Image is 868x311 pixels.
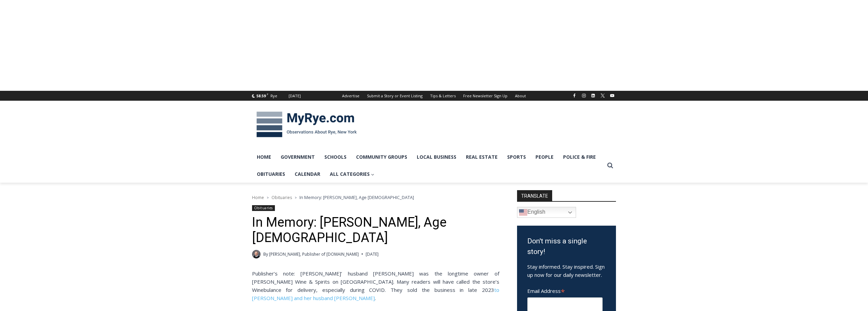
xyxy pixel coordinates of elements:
[558,149,601,166] a: Police & Fire
[351,149,412,166] a: Community Groups
[599,91,607,100] a: X
[517,190,552,201] strong: TRANSLATE
[252,166,290,183] a: Obituaries
[271,195,292,200] a: Obituaries
[531,149,558,166] a: People
[325,166,379,183] a: All Categories
[267,195,269,200] span: >
[580,91,588,100] a: Instagram
[363,91,426,101] a: Submit a Story or Event Listing
[270,93,277,99] div: Rye
[290,166,325,183] a: Calendar
[570,91,578,100] a: Facebook
[527,236,606,257] h3: Don't miss a single story!
[338,91,530,101] nav: Secondary Navigation
[252,194,499,201] nav: Breadcrumbs
[295,195,297,200] span: >
[252,286,499,301] a: to [PERSON_NAME] and her husband [PERSON_NAME]
[252,269,499,302] p: Publisher’s note: [PERSON_NAME]’ husband [PERSON_NAME] was the longtime owner of [PERSON_NAME] Wi...
[338,91,363,101] a: Advertise
[604,159,616,172] button: View Search Form
[252,149,276,166] a: Home
[459,91,511,101] a: Free Newsletter Sign Up
[276,149,320,166] a: Government
[267,92,268,96] span: F
[608,91,616,100] a: YouTube
[252,250,261,258] a: Author image
[330,170,374,178] span: All Categories
[252,215,499,246] h1: In Memory: [PERSON_NAME], Age [DEMOGRAPHIC_DATA]
[461,149,502,166] a: Real Estate
[517,207,576,218] a: English
[527,284,603,296] label: Email Address
[426,91,459,101] a: Tips & Letters
[320,149,351,166] a: Schools
[263,251,268,257] span: By
[412,149,461,166] a: Local Business
[511,91,530,101] a: About
[252,107,361,142] img: MyRye.com
[299,194,414,200] span: In Memory: [PERSON_NAME], Age [DEMOGRAPHIC_DATA]
[589,91,597,100] a: Linkedin
[256,93,266,98] span: 58.59
[519,208,527,216] img: en
[289,93,301,99] div: [DATE]
[527,263,606,279] p: Stay informed. Stay inspired. Sign up now for our daily newsletter.
[252,149,604,183] nav: Primary Navigation
[252,205,275,211] a: Obituaries
[252,195,264,200] a: Home
[269,251,359,257] a: [PERSON_NAME], Publisher of [DOMAIN_NAME]
[366,251,379,257] time: [DATE]
[502,149,531,166] a: Sports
